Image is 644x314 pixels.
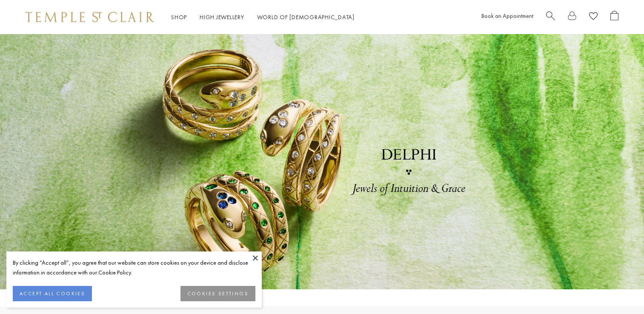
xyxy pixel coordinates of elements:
[13,286,92,301] button: ACCEPT ALL COOKIES
[171,13,187,21] a: ShopShop
[13,258,255,277] div: By clicking “Accept all”, you agree that our website can store cookies on your device and disclos...
[257,13,355,21] a: World of [DEMOGRAPHIC_DATA]World of [DEMOGRAPHIC_DATA]
[546,11,555,24] a: Search
[610,11,618,24] a: Open Shopping Bag
[200,13,244,21] a: High JewelleryHigh Jewellery
[601,274,635,305] iframe: Gorgias live chat messenger
[180,286,255,301] button: COOKIES SETTINGS
[481,12,533,20] a: Book an Appointment
[26,12,154,22] img: Temple St. Clair
[589,11,598,24] a: View Wishlist
[171,12,355,23] nav: Main navigation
